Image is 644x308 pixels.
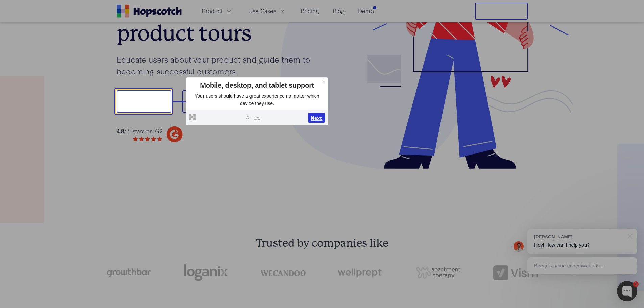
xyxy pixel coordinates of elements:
p: Your users should have a great experience no matter which device they use. [189,93,325,107]
img: growthbar-logo [106,268,151,277]
img: wellprept logo [338,266,383,279]
button: Use Cases [244,5,290,17]
button: Book a demo [182,90,248,113]
img: vism logo [493,265,538,280]
div: Mobile, desktop, and tablet support [189,80,325,90]
button: Product [198,5,236,17]
img: wecandoo-logo [261,269,306,276]
span: Use Cases [248,7,276,15]
a: Demo [355,5,377,17]
a: Home [117,5,182,18]
img: loganix-logo [183,261,228,285]
img: png-apartment-therapy-house-studio-apartment-home [416,267,461,279]
span: 3 / 5 [254,115,260,121]
a: Blog [330,5,347,17]
h2: Trusted by companies like [73,237,571,250]
p: Hey! How can I help you? [534,242,630,249]
div: 1 [633,281,639,287]
span: Product [202,7,223,15]
button: Free Trial [475,3,528,20]
button: Next [308,113,325,123]
a: Pricing [298,5,322,17]
div: Введіть ваше повідомлення... [527,257,637,274]
div: / 5 stars on G2 [117,127,162,135]
p: Educate users about your product and guide them to becoming successful customers. [117,53,322,77]
button: Show me! [117,90,171,113]
img: Mark Spera [514,241,524,252]
strong: 4.8 [117,127,124,135]
div: [PERSON_NAME] [534,234,624,240]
